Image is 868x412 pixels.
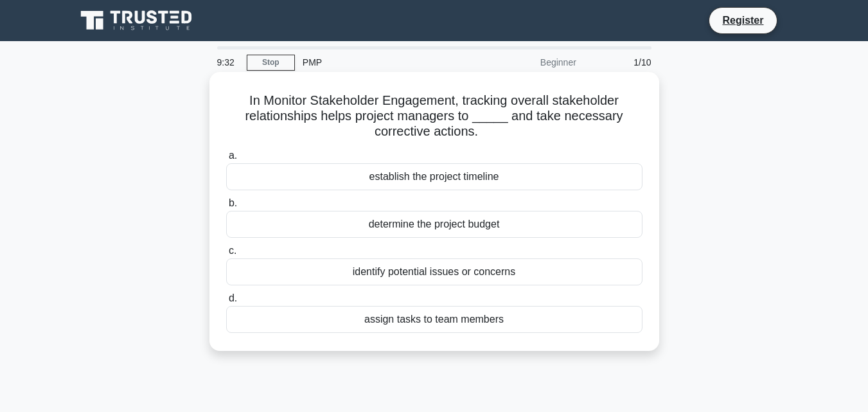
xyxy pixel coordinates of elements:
[714,12,771,28] a: Register
[229,197,237,208] span: b.
[226,211,642,238] div: determine the project budget
[226,306,642,333] div: assign tasks to team members
[472,49,584,75] div: Beginner
[209,49,247,75] div: 9:32
[225,93,644,140] h5: In Monitor Stakeholder Engagement, tracking overall stakeholder relationships helps project manag...
[229,245,236,256] span: c.
[247,55,295,71] a: Stop
[295,49,472,75] div: PMP
[226,163,642,190] div: establish the project timeline
[226,258,642,285] div: identify potential issues or concerns
[229,150,237,161] span: a.
[584,49,659,75] div: 1/10
[229,292,237,303] span: d.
